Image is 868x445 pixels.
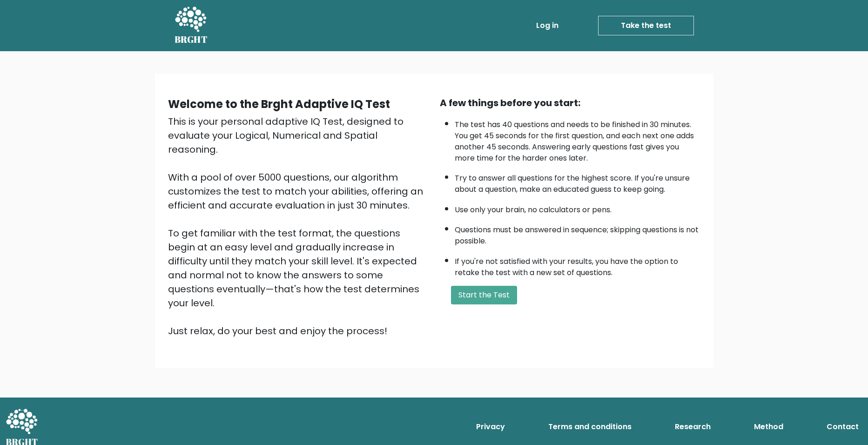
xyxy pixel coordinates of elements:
[823,418,862,436] a: Contact
[451,286,517,304] button: Start the Test
[545,418,635,436] a: Terms and conditions
[532,16,562,35] a: Log in
[671,418,714,436] a: Research
[455,251,700,278] li: If you're not satisfied with your results, you have the option to retake the test with a new set ...
[472,418,509,436] a: Privacy
[175,4,208,47] a: BRGHT
[455,220,700,247] li: Questions must be answered in sequence; skipping questions is not possible.
[455,168,700,195] li: Try to answer all questions for the highest score. If you're unsure about a question, make an edu...
[440,96,700,110] div: A few things before you start:
[455,115,700,164] li: The test has 40 questions and needs to be finished in 30 minutes. You get 45 seconds for the firs...
[175,34,208,45] h5: BRGHT
[598,16,694,35] a: Take the test
[168,115,429,338] div: This is your personal adaptive IQ Test, designed to evaluate your Logical, Numerical and Spatial ...
[750,418,787,436] a: Method
[455,200,700,216] li: Use only your brain, no calculators or pens.
[168,96,390,112] b: Welcome to the Brght Adaptive IQ Test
